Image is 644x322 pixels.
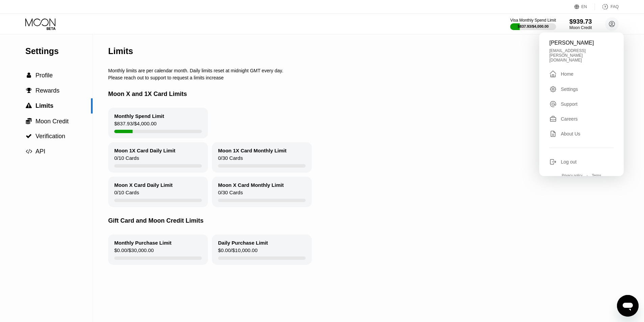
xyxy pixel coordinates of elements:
div: Moon X and 1X Card Limits [108,80,623,108]
span:  [26,133,32,139]
span: API [35,148,45,155]
div: 0 / 30 Cards [218,155,243,164]
span:  [27,72,31,78]
div: Monthly Spend Limit [114,113,164,119]
div: Careers [549,115,614,123]
div: $837.93 / $4,000.00 [518,24,549,28]
div: Support [549,100,614,108]
div: $939.73Moon Credit [569,18,592,30]
div: Visa Monthly Spend Limit [510,18,556,23]
div: Visa Monthly Spend Limit$837.93/$4,000.00 [510,18,556,30]
div:  [25,72,32,78]
div: Monthly limits are per calendar month. Daily limits reset at midnight GMT every day. [108,68,623,73]
div: Daily Purchase Limit [218,240,268,246]
span:  [26,118,32,124]
div: FAQ [595,3,619,10]
div: 0 / 30 Cards [218,190,243,199]
div: [EMAIL_ADDRESS][PERSON_NAME][DOMAIN_NAME] [549,48,614,63]
div: Settings [25,46,93,56]
span: Limits [35,102,53,109]
div: Please reach out to support to request a limits increase [108,75,623,80]
div: EN [574,3,595,10]
div: Terms [592,174,601,177]
div: $939.73 [569,18,592,25]
div: [PERSON_NAME] [549,40,614,46]
div: Log out [549,158,614,166]
span:  [26,103,32,109]
div: FAQ [611,4,619,9]
div: $837.93 / $4,000.00 [114,121,157,130]
div: Home [561,71,573,77]
div: Log out [561,159,577,165]
div: Support [561,101,577,107]
div: 0 / 10 Cards [114,155,139,164]
div: $0.00 / $10,000.00 [218,247,258,256]
div: Moon Credit [569,25,592,30]
div: 0 / 10 Cards [114,190,139,199]
span: Rewards [35,87,59,94]
div: Moon 1X Card Monthly Limit [218,148,287,153]
div:  [25,88,32,94]
div: Settings [561,86,578,92]
div: Moon X Card Monthly Limit [218,182,284,188]
div: EN [581,4,587,9]
div: Moon X Card Daily Limit [114,182,173,188]
div: Settings [549,85,614,93]
div: Privacy policy [562,174,582,177]
span: Verification [35,133,65,140]
div:  [549,70,557,78]
span:  [26,148,32,154]
div: About Us [561,131,580,137]
div: Moon 1X Card Daily Limit [114,148,175,153]
div: Gift Card and Moon Credit Limits [108,207,623,234]
div: About Us [549,130,614,138]
div: Limits [108,46,133,56]
span:  [26,88,32,94]
div: Monthly Purchase Limit [114,240,171,246]
div: Careers [561,116,578,122]
span: Profile [35,72,53,79]
span: Moon Credit [35,118,69,125]
div: $0.00 / $30,000.00 [114,247,154,256]
div: Home [549,70,614,78]
iframe: Tlačidlo na spustenie okna správ [617,295,639,317]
